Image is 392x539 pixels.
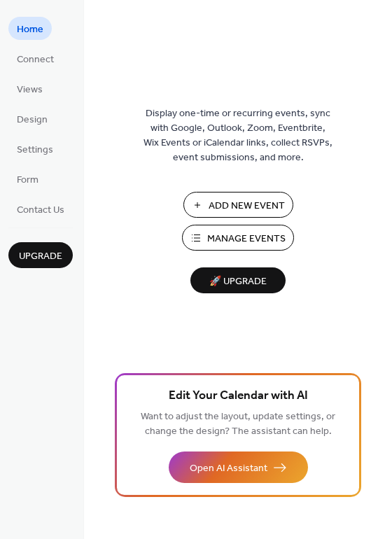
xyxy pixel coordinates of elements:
[183,192,293,218] button: Add New Event
[190,461,267,476] span: Open AI Assistant
[8,17,52,40] a: Home
[17,173,38,188] span: Form
[17,22,43,37] span: Home
[17,83,43,97] span: Views
[17,203,64,218] span: Contact Us
[143,106,332,165] span: Display one-time or recurring events, sync with Google, Outlook, Zoom, Eventbrite, Wix Events or ...
[19,249,62,264] span: Upgrade
[17,52,54,67] span: Connect
[8,137,62,160] a: Settings
[141,407,335,441] span: Want to adjust the layout, update settings, or change the design? The assistant can help.
[8,47,62,70] a: Connect
[8,77,51,100] a: Views
[8,107,56,130] a: Design
[199,272,277,291] span: 🚀 Upgrade
[17,143,53,157] span: Settings
[209,199,285,213] span: Add New Event
[8,197,73,220] a: Contact Us
[8,242,73,268] button: Upgrade
[169,451,308,483] button: Open AI Assistant
[182,225,294,251] button: Manage Events
[17,113,48,127] span: Design
[207,232,286,246] span: Manage Events
[190,267,286,293] button: 🚀 Upgrade
[8,167,47,190] a: Form
[169,386,308,406] span: Edit Your Calendar with AI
